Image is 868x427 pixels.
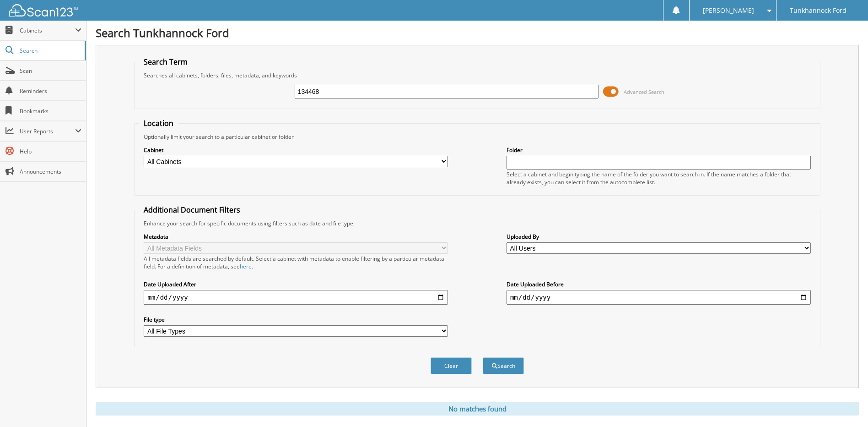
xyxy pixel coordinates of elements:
img: scan123-logo-white.svg [9,4,78,16]
legend: Location [139,118,178,128]
label: Metadata [144,233,448,241]
span: Announcements [20,168,81,175]
div: Select a cabinet and begin typing the name of the folder you want to search in. If the name match... [507,170,811,186]
label: File type [144,316,448,323]
span: Help [20,148,81,155]
input: end [507,290,811,305]
legend: Search Term [139,57,192,67]
span: Scan [20,67,81,75]
div: Optionally limit your search to a particular cabinet or folder [139,133,815,141]
h1: Search Tunkhannock Ford [96,25,859,40]
a: here [240,263,252,270]
span: Search [20,47,80,55]
label: Cabinet [144,146,448,154]
span: Cabinets [20,27,75,34]
label: Date Uploaded Before [507,280,811,288]
span: Bookmarks [20,107,81,115]
legend: Additional Document Filters [139,205,245,215]
label: Uploaded By [507,233,811,241]
div: Searches all cabinets, folders, files, metadata, and keywords [139,71,815,79]
div: Enhance your search for specific documents using filters such as date and file type. [139,219,815,227]
div: No matches found [96,402,859,416]
label: Folder [507,146,811,154]
span: Reminders [20,87,81,95]
input: start [144,290,448,305]
div: All metadata fields are searched by default. Select a cabinet with metadata to enable filtering b... [144,255,448,270]
button: Search [483,357,524,374]
span: [PERSON_NAME] [703,8,754,13]
span: User Reports [20,127,75,135]
span: Tunkhannock Ford [790,8,846,13]
button: Clear [431,357,472,374]
label: Date Uploaded After [144,280,448,288]
span: Advanced Search [624,88,664,95]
